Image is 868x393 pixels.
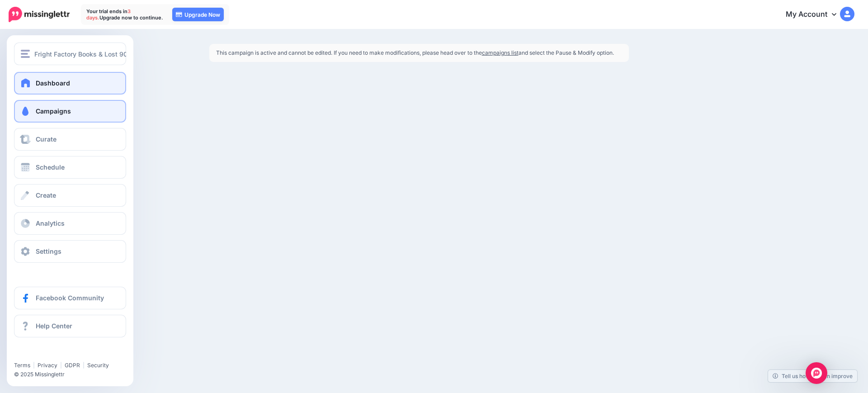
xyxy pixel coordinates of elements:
li: © 2025 Missinglettr [14,370,132,379]
span: | [83,362,85,369]
a: campaigns list [482,49,519,56]
a: Help Center [14,315,126,337]
span: Help Center [36,322,72,330]
span: Curate [36,135,57,143]
a: Facebook Community [14,287,126,309]
a: Privacy [38,362,57,369]
a: Curate [14,128,126,151]
a: Security [87,362,109,369]
a: Settings [14,240,126,263]
span: Settings [36,247,61,255]
p: Your trial ends in Upgrade now to continue. [86,8,163,21]
span: Campaigns [36,107,71,115]
a: Schedule [14,156,126,179]
img: menu.png [21,50,30,58]
a: Campaigns [14,100,126,123]
span: Create [36,191,56,199]
div: This campaign is active and cannot be edited. If you need to make modifications, please head over... [209,44,629,62]
span: 3 days. [86,8,131,21]
iframe: Twitter Follow Button [14,349,83,358]
a: GDPR [65,362,80,369]
a: Analytics [14,212,126,235]
span: | [33,362,35,369]
a: My Account [777,4,854,26]
span: Schedule [36,163,65,171]
span: Analytics [36,219,65,227]
div: Open Intercom Messenger [806,362,827,384]
span: Dashboard [36,79,70,87]
span: | [60,362,62,369]
a: Dashboard [14,72,126,95]
a: Terms [14,362,30,369]
span: Facebook Community [36,294,104,302]
button: Fright Factory Books & Lost 90's Book Reports Blog [14,43,126,65]
a: Create [14,184,126,207]
img: Missinglettr [9,7,70,22]
span: Fright Factory Books & Lost 90's Book Reports Blog [34,49,190,59]
a: Tell us how we can improve [768,370,857,382]
a: Upgrade Now [172,8,224,21]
